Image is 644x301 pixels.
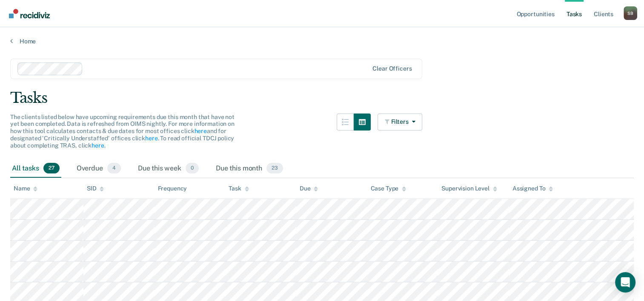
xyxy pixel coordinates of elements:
div: Open Intercom Messenger [615,272,635,292]
div: Due this week0 [136,159,200,178]
button: Filters [378,114,423,131]
a: Home [10,37,634,45]
div: Tasks [10,89,634,107]
a: here [145,135,157,142]
span: 4 [107,163,121,174]
img: Recidiviz [9,9,50,18]
span: 23 [266,163,283,174]
div: Clear officers [372,65,412,72]
div: All tasks27 [10,159,61,178]
a: here [92,142,104,149]
span: 0 [186,163,199,174]
div: Due [300,185,318,192]
div: Overdue4 [75,159,123,178]
span: 27 [43,163,60,174]
div: Frequency [158,185,187,192]
div: S B [624,6,637,20]
div: SID [87,185,104,192]
div: Assigned To [512,185,553,192]
div: Case Type [370,185,406,192]
span: The clients listed below have upcoming requirements due this month that have not yet been complet... [10,114,235,149]
a: here [194,128,206,134]
div: Supervision Level [441,185,497,192]
button: Profile dropdown button [624,6,637,20]
div: Due this month23 [214,159,285,178]
div: Task [229,185,249,192]
div: Name [14,185,37,192]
